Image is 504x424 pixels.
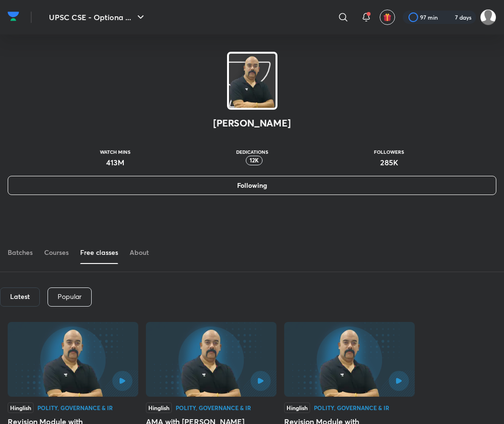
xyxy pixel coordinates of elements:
a: Batches [8,241,33,264]
a: About [130,241,149,264]
button: UPSC CSE - Optiona ... [43,8,152,27]
div: Polity, Governance & IR [37,405,113,411]
img: avatar [383,13,392,22]
p: Watch mins [100,149,131,155]
button: avatar [380,10,395,25]
div: Hinglish [284,402,310,413]
p: 413M [100,157,131,168]
a: Courses [44,241,69,264]
img: Company Logo [8,9,19,23]
img: icon [229,54,276,108]
span: Following [237,181,267,190]
a: Free classes [80,241,118,264]
a: Company Logo [8,9,19,26]
div: Polity, Governance & IR [176,405,251,411]
div: About [130,248,149,257]
div: Polity, Governance & IR [314,405,389,411]
div: Free classes [80,248,118,257]
img: Amrendra sharma [480,9,496,25]
div: Hinglish [8,402,34,413]
img: class [229,56,276,119]
h6: Latest [10,293,30,300]
p: Dedications [236,149,268,155]
p: 285K [374,157,404,168]
img: streak [444,12,453,22]
button: Following [8,176,496,195]
img: educator badge2 [236,157,248,168]
p: 12K [250,157,259,164]
div: Hinglish [146,402,172,413]
h2: [PERSON_NAME] [213,117,290,129]
img: educator badge1 [244,157,255,168]
div: Courses [44,248,69,257]
div: Batches [8,248,33,257]
p: Popular [58,293,82,300]
p: Followers [374,149,404,155]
